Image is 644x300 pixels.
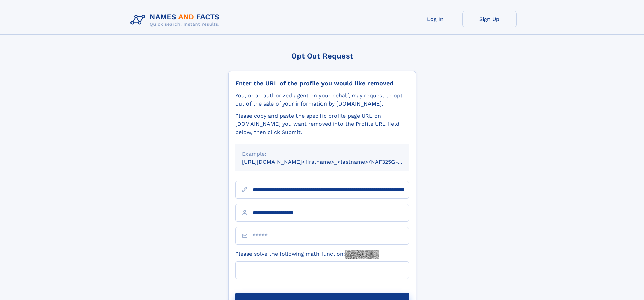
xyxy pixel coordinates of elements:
[408,11,462,27] a: Log In
[235,92,409,108] div: You, or an authorized agent on your behalf, may request to opt-out of the sale of your informatio...
[235,250,379,259] label: Please solve the following math function:
[242,159,422,165] small: [URL][DOMAIN_NAME]<firstname>_<lastname>/NAF325G-xxxxxxxx
[235,79,409,87] div: Enter the URL of the profile you would like removed
[228,52,416,60] div: Opt Out Request
[242,150,402,158] div: Example:
[462,11,517,27] a: Sign Up
[235,112,409,136] div: Please copy and paste the specific profile page URL on [DOMAIN_NAME] you want removed into the Pr...
[128,11,225,29] img: Logo Names and Facts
